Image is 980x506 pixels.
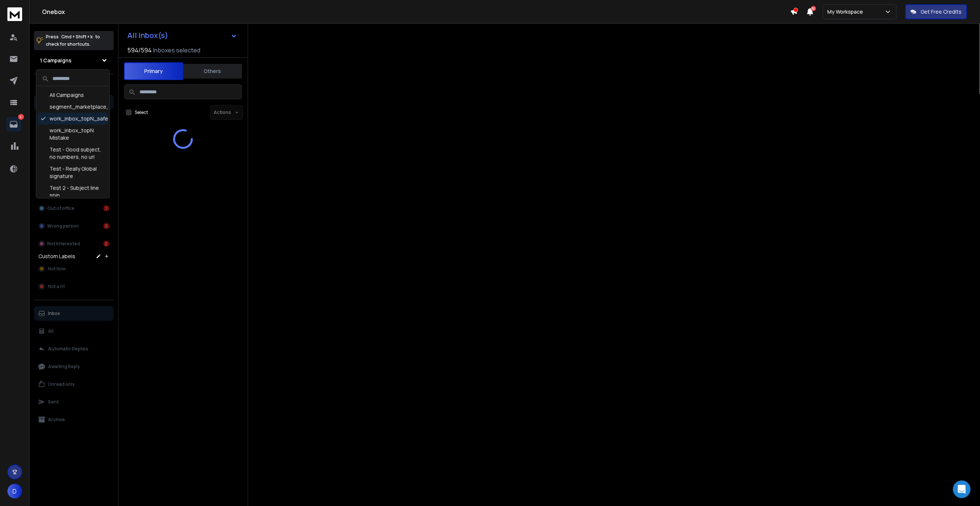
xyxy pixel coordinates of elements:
[811,6,816,11] span: 50
[46,33,100,48] p: Press to check for shortcuts.
[38,163,108,182] div: Test - Really Global signature
[124,62,183,80] button: Primary
[127,46,152,55] span: 594 / 594
[38,89,108,101] div: All Campaigns
[127,32,168,39] h1: All Inbox(s)
[7,484,22,499] span: D
[38,144,108,163] div: Test - Good subject, no numbers, no url
[38,101,108,113] div: segment_marketplace_safe_work_google_seed_early
[18,114,24,120] p: 6
[38,113,108,125] div: work_inbox_topN_safe_work_google_seed_early_fit.YES
[38,182,108,201] div: Test 2 - Subject line spin
[135,110,148,115] label: Select
[183,63,242,79] button: Others
[42,7,790,16] h1: Onebox
[921,8,962,15] p: Get Free Credits
[38,253,75,260] h3: Custom Labels
[40,57,72,64] h1: 1 Campaigns
[38,125,108,144] div: work_inbox_topN Mistake
[34,80,114,90] h3: Filters
[828,8,866,15] p: My Workspace
[153,46,200,55] h3: Inboxes selected
[60,32,94,41] span: Cmd + Shift + k
[7,7,22,21] img: logo
[953,481,971,498] div: Open Intercom Messenger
